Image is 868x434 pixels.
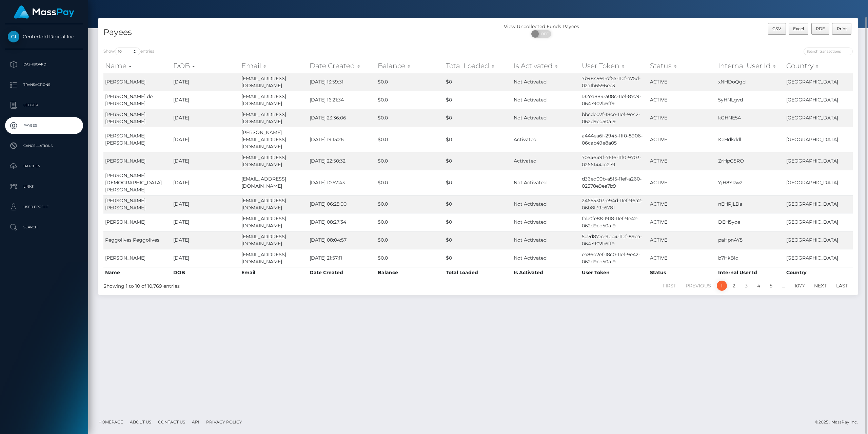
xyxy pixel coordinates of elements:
a: Search [5,219,83,236]
td: $0 [444,170,512,195]
td: b7HkBlq [716,249,785,267]
div: Showing 1 to 10 of 10,769 entries [103,280,410,290]
td: [GEOGRAPHIC_DATA] [785,195,853,213]
p: Dashboard [8,59,80,70]
td: [DATE] [172,170,240,195]
a: 4 [753,281,764,291]
a: 5 [766,281,776,291]
th: Date Created: activate to sort column ascending [308,59,376,73]
td: ACTIVE [648,195,716,213]
span: OFF [535,30,552,38]
th: User Token [580,267,648,278]
td: $0 [444,213,512,231]
p: Links [8,182,80,192]
a: 3 [741,281,751,291]
a: About Us [127,417,154,427]
td: [EMAIL_ADDRESS][DOMAIN_NAME] [240,73,308,91]
td: [GEOGRAPHIC_DATA] [785,170,853,195]
div: View Uncollected Funds Payees [478,23,605,30]
a: 2 [729,281,739,291]
td: [EMAIL_ADDRESS][DOMAIN_NAME] [240,231,308,249]
td: [DATE] 06:25:00 [308,195,376,213]
th: Name: activate to sort column ascending [103,59,172,73]
th: Is Activated [512,267,580,278]
td: [DATE] [172,195,240,213]
td: $0 [444,91,512,109]
td: [DATE] [172,231,240,249]
p: Search [8,222,80,232]
td: $0 [444,152,512,170]
td: [DATE] [172,91,240,109]
span: PDF [816,26,825,31]
td: [DATE] 08:04:57 [308,231,376,249]
a: Contact Us [155,417,188,427]
th: Total Loaded [444,267,512,278]
span: Print [837,26,847,31]
td: [PERSON_NAME] [PERSON_NAME] [103,195,172,213]
td: Not Activated [512,91,580,109]
div: © 2025 , MassPay Inc. [815,418,863,426]
td: [DATE] 19:15:26 [308,127,376,152]
a: Transactions [5,76,83,93]
td: 132ea884-a08c-11ef-87d9-0647902b6ff9 [580,91,648,109]
a: Links [5,178,83,195]
h4: Payees [103,26,473,38]
td: $0 [444,127,512,152]
td: Not Activated [512,170,580,195]
td: [DATE] 21:57:11 [308,249,376,267]
td: [DATE] 10:57:43 [308,170,376,195]
a: Dashboard [5,56,83,73]
p: Cancellations [8,141,80,151]
a: Payees [5,117,83,134]
a: User Profile [5,199,83,215]
span: Excel [793,26,804,31]
th: Country [785,267,853,278]
td: [DATE] 08:27:34 [308,213,376,231]
td: xNHDoQgd [716,73,785,91]
td: [DATE] 16:21:34 [308,91,376,109]
td: ACTIVE [648,127,716,152]
td: [PERSON_NAME] [103,249,172,267]
button: Excel [789,23,809,35]
th: Total Loaded: activate to sort column ascending [444,59,512,73]
td: $0 [444,249,512,267]
td: Not Activated [512,249,580,267]
td: 24655303-e94d-11ef-96a2-06b8f39c6781 [580,195,648,213]
td: [PERSON_NAME][EMAIL_ADDRESS][DOMAIN_NAME] [240,127,308,152]
th: Date Created [308,267,376,278]
td: [DATE] [172,213,240,231]
td: $0.0 [376,109,444,127]
td: [GEOGRAPHIC_DATA] [785,73,853,91]
td: 5yHNLgvd [716,91,785,109]
td: $0.0 [376,73,444,91]
span: CSV [772,26,781,31]
button: CSV [768,23,786,35]
td: d36ed00b-a515-11ef-a260-02378e9ea7b9 [580,170,648,195]
td: [GEOGRAPHIC_DATA] [785,109,853,127]
select: Showentries [115,48,140,55]
p: Transactions [8,80,80,90]
td: [EMAIL_ADDRESS][DOMAIN_NAME] [240,213,308,231]
td: $0 [444,195,512,213]
th: Balance [376,267,444,278]
td: ea86d2ef-18c0-11ef-9e42-062d9cd50a19 [580,249,648,267]
a: Cancellations [5,137,83,154]
td: ACTIVE [648,249,716,267]
th: Is Activated: activate to sort column ascending [512,59,580,73]
td: KeHdkddl [716,127,785,152]
td: ACTIVE [648,213,716,231]
td: ACTIVE [648,109,716,127]
td: [DATE] 13:59:31 [308,73,376,91]
p: Ledger [8,100,80,110]
td: [PERSON_NAME] [PERSON_NAME] [103,127,172,152]
td: [EMAIL_ADDRESS][DOMAIN_NAME] [240,109,308,127]
td: $0.0 [376,213,444,231]
th: Internal User Id [716,267,785,278]
td: [DATE] [172,249,240,267]
input: Search transactions [804,48,853,55]
td: [DATE] [172,109,240,127]
td: $0.0 [376,170,444,195]
td: $0.0 [376,91,444,109]
th: DOB: activate to sort column descending [172,59,240,73]
a: 1077 [791,281,808,291]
